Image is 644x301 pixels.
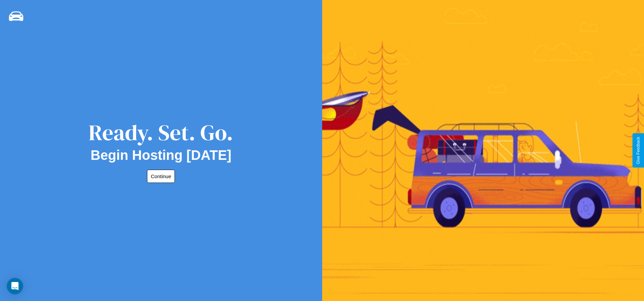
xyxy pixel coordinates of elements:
div: Ready. Set. Go. [89,117,233,148]
div: Open Intercom Messenger [7,278,23,294]
div: Give Feedback [636,137,641,164]
button: Continue [147,170,175,183]
h2: Begin Hosting [DATE] [91,148,232,163]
